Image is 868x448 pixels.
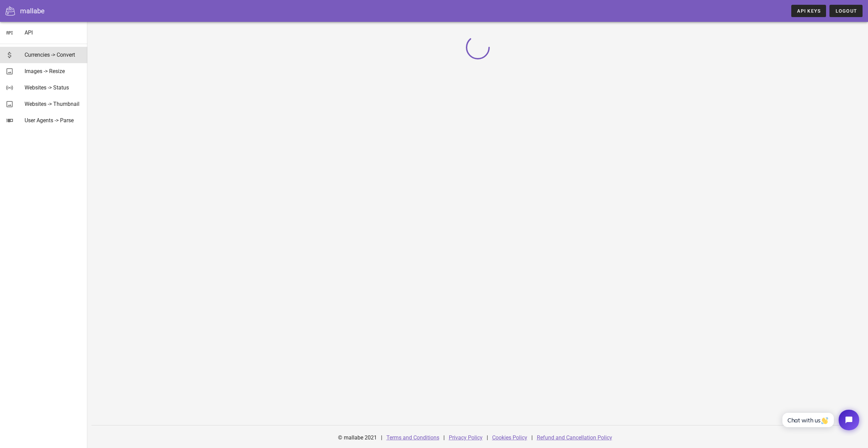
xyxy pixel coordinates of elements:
button: Logout [829,5,863,17]
div: User Agents -> Parse [25,117,82,124]
div: | [531,430,533,446]
div: © mallabe 2021 [334,430,381,446]
iframe: Tidio Chat [775,404,865,436]
a: Refund and Cancellation Policy [537,434,612,441]
div: mallabe [20,6,45,16]
a: Cookies Policy [492,434,527,441]
div: API [25,29,82,36]
div: Websites -> Thumbnail [25,101,82,107]
div: Images -> Resize [25,68,82,74]
span: Logout [835,8,857,14]
div: | [381,430,382,446]
a: Privacy Policy [449,434,483,441]
div: | [487,430,488,446]
a: API Keys [791,5,826,17]
div: | [443,430,445,446]
div: Currencies -> Convert [25,52,82,58]
a: Terms and Conditions [386,434,439,441]
div: Websites -> Status [25,84,82,91]
span: API Keys [797,8,821,14]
